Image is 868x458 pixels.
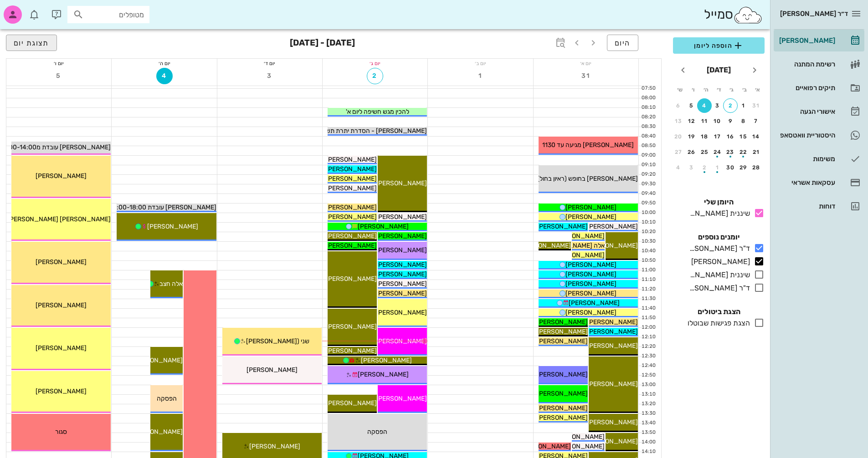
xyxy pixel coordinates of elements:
[639,228,657,236] div: 10:20
[537,328,588,336] span: [PERSON_NAME]
[262,68,278,84] button: 3
[587,342,638,350] span: [PERSON_NAME]
[671,102,686,109] div: 6
[326,175,377,183] span: [PERSON_NAME]
[326,213,377,221] span: [PERSON_NAME]
[777,84,835,92] div: תיקים רפואיים
[578,68,594,84] button: 31
[367,428,387,436] span: הפסקה
[723,129,738,144] button: 16
[639,362,657,370] div: 12:40
[376,337,427,345] span: [PERSON_NAME]
[565,261,616,269] span: [PERSON_NAME]
[541,242,605,249] span: אלה [PERSON_NAME]
[615,39,631,47] span: היום
[639,171,657,178] div: 09:20
[639,85,657,92] div: 07:50
[565,270,616,278] span: [PERSON_NAME]
[639,152,657,159] div: 09:00
[376,270,427,278] span: [PERSON_NAME]
[639,448,657,456] div: 14:10
[376,261,427,269] span: [PERSON_NAME]
[639,180,657,188] div: 09:30
[639,333,657,341] div: 12:10
[774,53,864,75] a: רשימת המתנה
[777,132,835,139] div: היסטוריית וואטסאפ
[724,102,737,109] div: 2
[749,149,764,155] div: 21
[774,77,864,99] a: תיקים רפואיים
[673,197,765,208] h4: היומן שלי
[639,381,657,389] div: 13:00
[639,161,657,169] div: 09:10
[326,275,377,283] span: [PERSON_NAME]
[7,215,111,223] span: [PERSON_NAME] [PERSON_NAME]
[777,155,835,163] div: משימות
[684,98,699,113] button: 5
[565,213,616,221] span: [PERSON_NAME]
[639,142,657,150] div: 08:50
[304,127,427,135] span: [PERSON_NAME] - הסדרת יתרת תשלום אינב
[726,82,738,97] th: ג׳
[554,251,605,259] span: [PERSON_NAME]
[639,123,657,131] div: 08:30
[607,35,638,51] button: היום
[684,133,699,140] div: 19
[376,246,427,254] span: [PERSON_NAME]
[723,118,738,124] div: 9
[27,7,32,13] span: תג
[639,113,657,121] div: 08:20
[537,337,588,345] span: [PERSON_NAME]
[565,309,616,316] span: [PERSON_NAME]
[671,114,686,128] button: 13
[686,270,750,280] div: שיננית [PERSON_NAME]
[565,280,616,288] span: [PERSON_NAME]
[537,414,588,422] span: [PERSON_NAME]
[639,257,657,265] div: 10:50
[684,129,699,144] button: 19
[671,133,686,140] div: 20
[749,129,764,144] button: 14
[639,391,657,398] div: 13:10
[587,318,638,326] span: [PERSON_NAME]
[367,68,383,84] button: 2
[686,283,750,294] div: ד"ר [PERSON_NAME]
[739,82,750,97] th: ב׳
[639,324,657,331] div: 12:00
[639,371,657,379] div: 12:50
[308,399,377,407] span: [PERSON_NAME] רעננה
[639,276,657,284] div: 11:10
[36,301,87,309] span: [PERSON_NAME]
[723,149,738,155] div: 23
[749,102,764,109] div: 31
[639,438,657,446] div: 14:00
[673,306,765,317] h4: הצגת ביטולים
[110,204,216,211] span: [PERSON_NAME] עובדת 10:00-18:00
[671,98,686,113] button: 6
[323,59,427,68] div: יום ג׳
[639,343,657,351] div: 12:20
[639,352,657,360] div: 12:30
[684,114,699,128] button: 12
[723,133,738,140] div: 16
[697,102,712,109] div: 4
[697,133,712,140] div: 18
[697,164,712,171] div: 2
[710,118,725,124] div: 10
[565,204,616,211] span: [PERSON_NAME]
[736,114,751,128] button: 8
[639,314,657,322] div: 11:50
[697,114,712,128] button: 11
[675,62,691,78] button: חודש הבא
[746,62,763,78] button: חודש שעבר
[156,68,173,84] button: 4
[733,6,763,24] img: SmileCloud logo
[674,82,686,97] th: ש׳
[554,232,605,240] span: [PERSON_NAME]
[710,133,725,140] div: 17
[671,164,686,171] div: 4
[639,219,657,226] div: 10:10
[749,133,764,140] div: 14
[736,102,751,109] div: 1
[36,387,87,395] span: [PERSON_NAME]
